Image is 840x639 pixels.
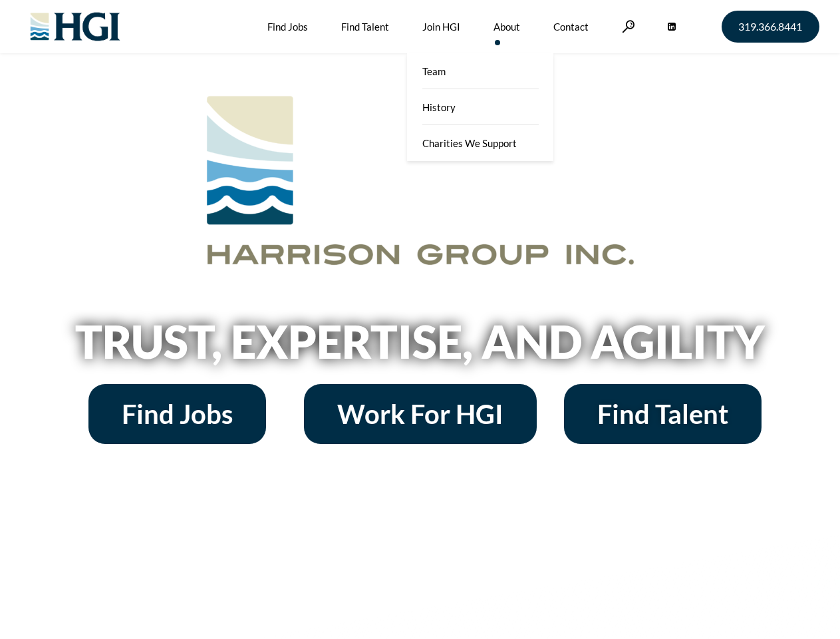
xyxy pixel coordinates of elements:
[738,21,802,32] span: 319.366.8441
[88,384,266,444] a: Find Jobs
[597,401,728,427] span: Find Talent
[407,89,553,125] a: History
[564,384,762,444] a: Find Talent
[407,53,553,89] a: Team
[41,319,799,364] h2: Trust, Expertise, and Agility
[622,20,635,33] a: Search
[722,11,819,43] a: 319.366.8441
[122,401,233,427] span: Find Jobs
[407,125,553,161] a: Charities We Support
[304,384,537,444] a: Work For HGI
[337,401,503,427] span: Work For HGI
